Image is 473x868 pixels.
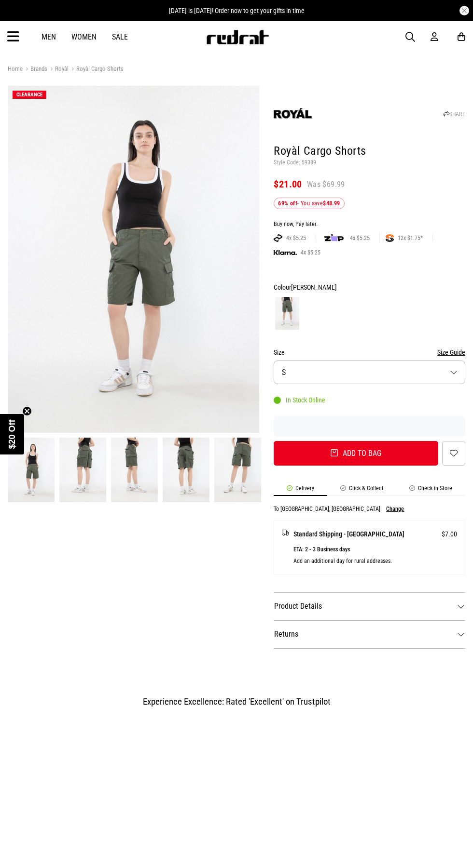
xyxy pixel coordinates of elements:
b: 69% off [278,200,297,207]
img: AFTERPAY [274,234,282,242]
a: Men [42,32,56,41]
h3: Experience Excellence: Rated 'Excellent' on Trustpilot [8,696,465,707]
div: Buy now, Pay later. [274,221,465,228]
div: Size [274,347,465,358]
a: Royàl Cargo Shorts [69,65,124,74]
li: Check in Store [396,485,465,496]
h1: Royàl Cargo Shorts [274,144,465,159]
div: In Stock Online [274,396,325,404]
img: Royàl Cargo Shorts in Green [214,438,261,502]
span: 12x $1.75* [394,234,427,242]
a: Brands [23,65,47,74]
p: Style Code: 59389 [274,159,465,167]
div: Colour [274,281,465,293]
b: $48.99 [323,200,340,207]
img: Redrat logo [206,30,269,44]
button: Close teaser [22,406,32,416]
span: 4x $5.25 [346,234,374,242]
img: Royàl Cargo Shorts in Green [163,438,209,502]
span: $20 Off [7,419,17,449]
li: Delivery [274,485,327,496]
iframe: Customer reviews powered by Trustpilot [274,422,465,431]
dt: Returns [274,620,465,648]
img: Royàl Cargo Shorts in Green [8,86,260,433]
img: SPLITPAY [386,234,394,242]
div: - You save [274,198,344,209]
button: Size Guide [437,347,465,358]
span: [DATE] is [DATE]! Order now to get your gifts in time [169,7,305,14]
p: ETA: 2 - 3 Business days Add an additional day for rural addresses. [293,544,457,567]
button: S [274,361,465,384]
span: 4x $5.25 [297,249,324,256]
img: KLARNA [274,250,297,255]
a: Women [71,32,97,41]
img: Royàl [274,94,312,133]
span: 4x $5.25 [282,234,310,242]
img: Royàl Cargo Shorts in Green [59,438,106,502]
button: Change [386,506,404,512]
li: Click & Collect [327,485,397,496]
iframe: Customer reviews powered by Trustpilot [8,716,465,831]
img: Royàl Cargo Shorts in Green [8,438,55,502]
button: Add to bag [274,441,438,466]
span: S [282,368,286,377]
span: Standard Shipping - [GEOGRAPHIC_DATA] [293,528,404,540]
a: Royàl [47,65,69,74]
p: To [GEOGRAPHIC_DATA], [GEOGRAPHIC_DATA] [274,506,380,512]
a: Sale [112,32,128,41]
img: Royàl Cargo Shorts in Green [111,438,158,502]
a: SHARE [444,111,465,118]
span: $21.00 [274,178,302,190]
span: [PERSON_NAME] [291,283,337,291]
span: $7.00 [442,528,457,540]
img: zip [324,233,344,243]
span: Was $69.99 [307,179,345,190]
dt: Product Details [274,592,465,620]
img: Olive Green [275,297,299,330]
button: Next [5,468,11,469]
span: CLEARANCE [16,92,42,98]
a: Home [8,65,23,72]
